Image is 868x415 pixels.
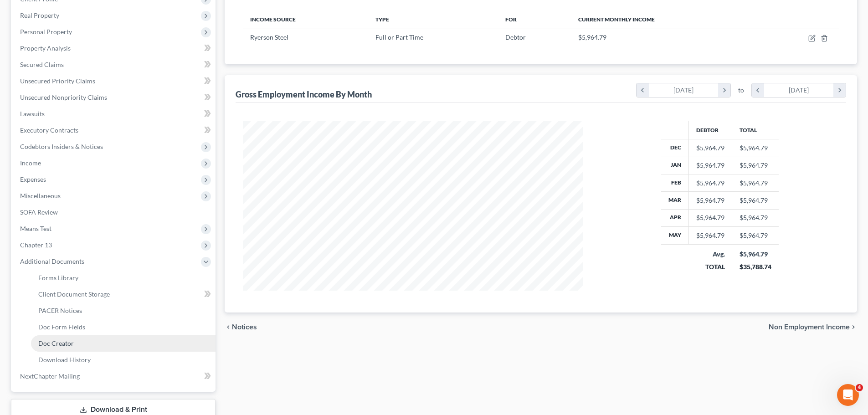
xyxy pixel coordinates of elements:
[661,209,689,226] th: Apr
[696,196,724,205] div: $5,964.79
[752,83,764,97] i: chevron_left
[38,339,74,347] span: Doc Creator
[20,126,78,134] span: Executory Contracts
[769,323,850,331] span: Non Employment Income
[696,250,725,259] div: Avg.
[696,262,725,272] div: TOTAL
[661,227,689,244] th: May
[696,143,724,153] div: $5,964.79
[740,250,771,259] div: $5,964.79
[696,179,724,188] div: $5,964.79
[20,93,107,101] span: Unsecured Nonpriority Claims
[13,73,216,89] a: Unsecured Priority Claims
[20,372,80,380] span: NextChapter Mailing
[661,139,689,157] th: Dec
[232,323,257,331] span: Notices
[236,89,372,100] div: Gross Employment Income By Month
[732,192,779,209] td: $5,964.79
[740,262,771,272] div: $35,788.74
[13,56,216,73] a: Secured Claims
[20,208,58,216] span: SOFA Review
[837,384,859,406] iframe: Intercom live chat
[38,307,82,314] span: PACER Notices
[578,33,606,41] span: $5,964.79
[225,323,232,331] i: chevron_left
[732,174,779,191] td: $5,964.79
[375,33,423,41] span: Full or Part Time
[20,257,84,265] span: Additional Documents
[20,159,41,167] span: Income
[13,106,216,122] a: Lawsuits
[31,319,216,335] a: Doc Form Fields
[732,227,779,244] td: $5,964.79
[31,286,216,302] a: Client Document Storage
[20,192,61,200] span: Miscellaneous
[661,192,689,209] th: Mar
[764,83,834,97] div: [DATE]
[13,204,216,220] a: SOFA Review
[225,323,257,331] button: chevron_left Notices
[13,40,216,56] a: Property Analysis
[732,139,779,157] td: $5,964.79
[20,44,71,52] span: Property Analysis
[250,16,296,23] span: Income Source
[661,157,689,174] th: Jan
[637,83,649,97] i: chevron_left
[31,270,216,286] a: Forms Library
[718,83,730,97] i: chevron_right
[661,174,689,191] th: Feb
[850,323,857,331] i: chevron_right
[38,274,78,282] span: Forms Library
[732,157,779,174] td: $5,964.79
[250,33,288,41] span: Ryerson Steel
[696,231,724,240] div: $5,964.79
[20,110,45,118] span: Lawsuits
[20,61,64,68] span: Secured Claims
[20,241,52,249] span: Chapter 13
[38,323,85,331] span: Doc Form Fields
[856,384,863,391] span: 4
[38,290,110,298] span: Client Document Storage
[31,302,216,319] a: PACER Notices
[20,175,46,183] span: Expenses
[769,323,857,331] button: Non Employment Income chevron_right
[13,89,216,106] a: Unsecured Nonpriority Claims
[20,77,95,85] span: Unsecured Priority Claims
[20,28,72,36] span: Personal Property
[696,161,724,170] div: $5,964.79
[505,16,517,23] span: For
[375,16,389,23] span: Type
[31,352,216,368] a: Download History
[732,121,779,139] th: Total
[13,122,216,138] a: Executory Contracts
[696,213,724,222] div: $5,964.79
[505,33,526,41] span: Debtor
[833,83,846,97] i: chevron_right
[649,83,719,97] div: [DATE]
[738,86,744,95] span: to
[689,121,732,139] th: Debtor
[20,225,51,232] span: Means Test
[578,16,655,23] span: Current Monthly Income
[20,143,103,150] span: Codebtors Insiders & Notices
[38,356,91,364] span: Download History
[31,335,216,352] a: Doc Creator
[13,368,216,384] a: NextChapter Mailing
[732,209,779,226] td: $5,964.79
[20,11,59,19] span: Real Property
